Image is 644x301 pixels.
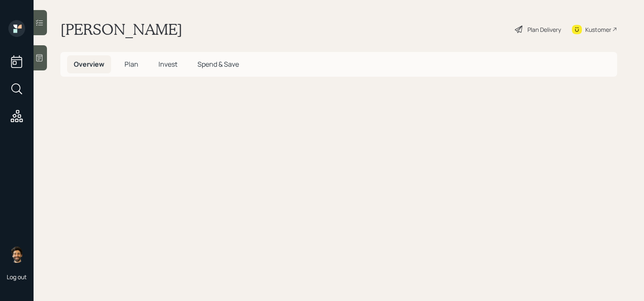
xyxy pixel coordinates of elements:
[585,25,611,34] div: Kustomer
[74,60,104,69] span: Overview
[7,273,27,281] div: Log out
[197,60,239,69] span: Spend & Save
[60,20,182,39] h1: [PERSON_NAME]
[8,246,25,263] img: eric-schwartz-headshot.png
[158,60,177,69] span: Invest
[527,25,561,34] div: Plan Delivery
[125,60,138,69] span: Plan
